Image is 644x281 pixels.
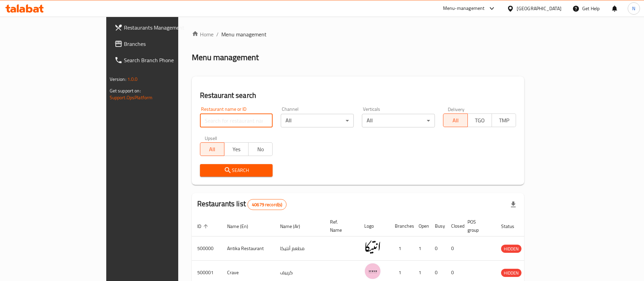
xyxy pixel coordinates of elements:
span: Yes [227,144,246,154]
span: Name (Ar) [280,222,309,230]
span: Search Branch Phone [124,56,208,64]
input: Search for restaurant name or ID.. [200,114,273,127]
a: Search Branch Phone [109,52,214,68]
td: مطعم أنتيكا [275,236,325,261]
div: All [281,114,354,127]
label: Upsell [205,136,217,140]
span: N [632,5,635,12]
td: 1 [413,236,429,261]
button: All [200,142,224,156]
span: ID [197,222,210,230]
th: Busy [429,216,446,236]
li: / [216,30,219,38]
h2: Menu management [192,52,259,63]
div: Menu-management [443,4,485,13]
div: Total records count [247,199,287,210]
th: Open [413,216,429,236]
span: Ref. Name [330,218,351,234]
button: TGO [467,113,492,127]
div: HIDDEN [501,245,521,253]
span: Version: [110,75,126,84]
th: Branches [389,216,413,236]
label: Delivery [448,107,465,111]
img: Crave [364,263,381,280]
span: 40679 record(s) [248,201,286,208]
span: TGO [471,116,489,125]
h2: Restaurant search [200,90,516,101]
td: Antika Restaurant [222,236,275,261]
div: [GEOGRAPHIC_DATA] [517,5,562,12]
button: No [248,142,273,156]
td: 1 [389,236,413,261]
a: Restaurants Management [109,19,214,36]
button: All [443,113,467,127]
span: Name (En) [227,222,257,230]
span: No [251,144,270,154]
span: POS group [467,218,487,234]
td: 0 [429,236,446,261]
button: Yes [224,142,249,156]
a: Support.OpsPlatform [110,93,153,102]
h2: Restaurants list [197,199,287,210]
span: Restaurants Management [124,23,208,32]
span: Search [205,166,268,175]
a: Branches [109,36,214,52]
span: HIDDEN [501,245,521,253]
span: All [446,116,465,125]
div: All [362,114,435,127]
button: Search [200,164,273,177]
th: Logo [359,216,389,236]
nav: breadcrumb [192,30,525,38]
span: Get support on: [110,86,141,95]
span: TMP [495,116,513,125]
span: HIDDEN [501,269,521,277]
span: Branches [124,40,208,48]
span: All [203,144,222,154]
span: Status [501,222,523,230]
span: 1.0.0 [127,75,138,84]
span: Menu management [221,30,266,38]
button: TMP [492,113,516,127]
td: 0 [446,236,462,261]
img: Antika Restaurant [364,239,381,256]
div: Export file [505,196,521,213]
th: Closed [446,216,462,236]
